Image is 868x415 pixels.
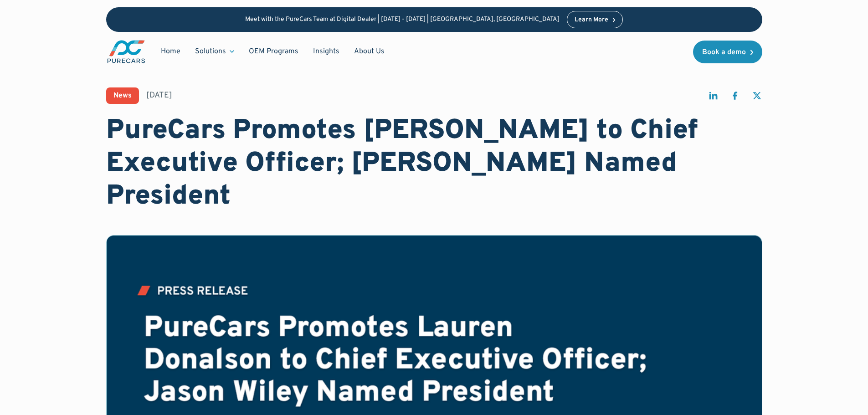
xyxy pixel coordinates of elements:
h1: PureCars Promotes [PERSON_NAME] to Chief Executive Officer; [PERSON_NAME] Named President [106,115,762,213]
a: Insights [306,43,347,60]
div: [DATE] [146,90,172,101]
div: Solutions [195,46,226,56]
a: share on linkedin [708,90,719,105]
a: share on facebook [729,90,740,105]
a: Learn More [567,11,623,28]
div: News [113,92,132,99]
p: Meet with the PureCars Team at Digital Dealer | [DATE] - [DATE] | [GEOGRAPHIC_DATA], [GEOGRAPHIC_... [245,16,560,24]
div: Learn More [575,17,608,23]
a: share on twitter [751,90,762,105]
a: About Us [347,43,392,60]
a: Book a demo [693,41,762,63]
div: Solutions [188,43,241,60]
div: Book a demo [702,49,746,56]
a: Home [154,43,188,60]
a: OEM Programs [241,43,306,60]
a: main [106,39,146,64]
img: purecars logo [106,39,146,64]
